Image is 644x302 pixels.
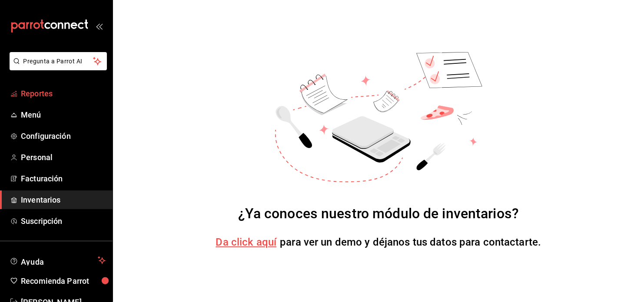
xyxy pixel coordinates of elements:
[23,57,93,66] span: Pregunta a Parrot AI
[21,151,106,163] span: Personal
[6,63,107,72] a: Pregunta a Parrot AI
[96,23,103,30] button: open_drawer_menu
[238,203,519,224] div: ¿Ya conoces nuestro módulo de inventarios?
[21,215,106,227] span: Suscripción
[216,236,277,248] a: Da click aquí
[21,194,106,206] span: Inventarios
[21,88,106,99] span: Reportes
[280,236,541,248] span: para ver un demo y déjanos tus datos para contactarte.
[10,52,107,70] button: Pregunta a Parrot AI
[21,275,106,287] span: Recomienda Parrot
[21,130,106,142] span: Configuración
[21,173,106,184] span: Facturación
[21,109,106,121] span: Menú
[21,255,94,266] span: Ayuda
